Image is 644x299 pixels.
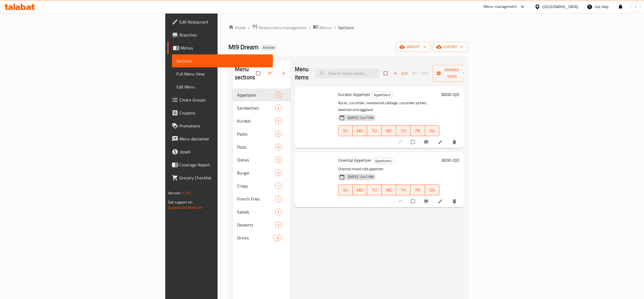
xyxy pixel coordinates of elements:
[448,136,461,148] button: delete
[167,41,273,54] a: Menus
[233,218,290,231] div: Desserts6
[275,144,281,150] span: 9
[484,4,517,10] div: Menu-management
[179,123,268,129] span: Promotions
[275,209,281,215] span: 6
[346,115,376,120] span: [DATE] 12:47 PM
[275,222,282,228] div: items
[233,86,290,247] nav: Menu sections
[384,186,394,194] span: WE
[179,110,268,116] span: Coupons
[353,125,367,136] button: MO
[410,185,425,195] button: FR
[237,118,275,124] span: Kurdish
[367,185,381,195] button: TU
[237,196,275,202] span: French Fries
[355,127,365,135] span: MO
[237,235,273,241] span: Drinks
[275,209,282,215] div: items
[176,71,268,77] span: Full Menu View
[442,156,459,164] h6: 8000 IQD
[398,186,408,194] span: TH
[273,235,282,241] div: items
[277,67,290,79] button: Add section
[346,174,376,179] span: [DATE] 12:47 PM
[233,101,290,114] div: Sandwiches4
[176,84,268,90] span: Edit Menu
[392,69,409,78] button: Add
[413,127,423,135] span: FR
[167,171,273,184] a: Grocery Checklist
[341,186,351,194] span: SU
[168,189,181,196] span: Version:
[384,127,394,135] span: WE
[396,185,410,195] button: TH
[233,231,290,244] div: Drinks10
[275,170,282,176] div: items
[253,68,264,78] span: Select all sections
[228,24,468,31] nav: breadcrumb
[275,92,282,98] div: items
[382,125,396,136] button: WE
[420,136,433,148] button: Branch-specific-item
[275,106,281,111] span: 4
[233,179,290,192] div: Crispy1
[437,67,467,80] span: Manage items
[275,222,281,228] span: 6
[167,132,273,145] a: Menu disclaimer
[179,136,268,142] span: Menu disclaimer
[382,185,396,195] button: WE
[437,44,464,50] span: export
[427,127,437,135] span: SA
[172,67,273,80] a: Full Menu View
[275,131,282,137] div: items
[233,140,290,153] div: Pizza9
[433,65,471,82] button: Manage items
[237,209,275,215] span: Salads
[176,58,268,64] span: Sections
[542,4,578,10] div: [GEOGRAPHIC_DATA]
[408,137,419,147] span: Select to update
[373,157,394,164] div: Appetizers
[371,92,393,98] div: Appetizers
[425,125,439,136] button: SA
[180,45,268,51] span: Menus
[237,131,275,137] span: Pasta
[438,199,444,204] a: Edit menu item
[168,204,202,211] a: Support.OpsPlatform
[237,183,275,189] div: Crispy
[319,24,332,31] span: Menus
[179,162,268,168] span: Coverage Report
[275,105,282,111] div: items
[275,93,281,98] span: 2
[635,4,636,10] span: r
[233,88,290,101] div: Appetizers2
[167,15,273,28] a: Edit Restaurant
[398,127,408,135] span: TH
[179,97,268,103] span: Choice Groups
[338,156,371,164] span: Oriental Appetizer
[442,91,459,98] h6: 8000 IQD
[438,139,444,145] a: Edit menu item
[369,186,379,194] span: TU
[179,32,268,38] span: Branches
[413,186,423,194] span: FR
[275,196,281,202] span: 1
[233,205,290,218] div: Salads6
[408,196,419,206] span: Select to update
[355,186,365,194] span: MO
[275,183,282,189] div: items
[369,127,379,135] span: TU
[167,145,273,158] a: Upsell
[275,157,282,163] div: items
[275,157,281,163] span: 5
[237,170,275,176] span: Burger
[167,106,273,119] a: Coupons
[273,235,281,241] span: 10
[275,196,282,202] div: items
[275,118,282,124] div: items
[237,157,275,163] span: Dishes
